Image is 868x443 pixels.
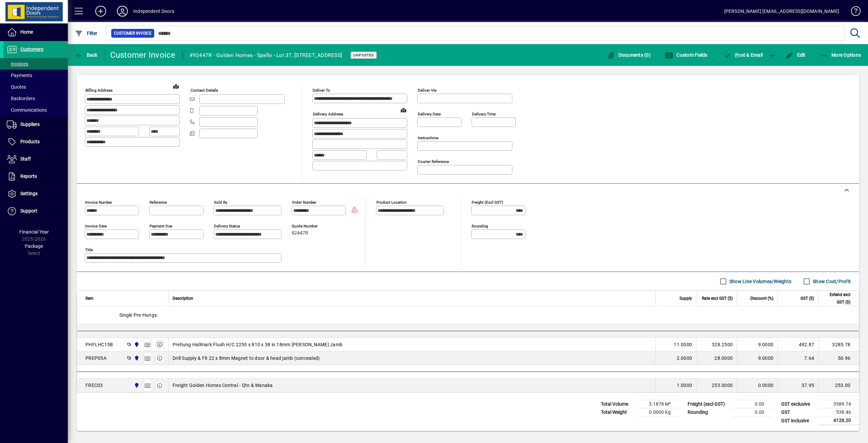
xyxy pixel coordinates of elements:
[679,295,692,302] span: Supply
[73,49,99,61] button: Back
[114,30,152,37] span: Customer Invoice
[3,185,68,202] a: Settings
[3,93,68,104] a: Backorders
[724,6,839,17] div: [PERSON_NAME] [EMAIL_ADDRESS][DOMAIN_NAME]
[3,81,68,93] a: Quotes
[3,58,68,70] a: Invoices
[7,61,28,67] span: Invoices
[292,230,308,236] span: 92447R
[418,88,436,93] mat-label: Deliver via
[20,47,43,52] span: Customers
[3,24,68,41] a: Home
[3,151,68,168] a: Staff
[292,224,332,228] span: Quote number
[818,400,859,408] td: 3589.74
[472,200,503,205] mat-label: Freight (excl GST)
[132,341,140,348] span: Cromwell Central Otago
[811,278,851,285] label: Show Cost/Profit
[778,408,818,417] td: GST
[132,382,140,389] span: Cromwell Central Otago
[818,379,859,392] td: 253.00
[173,295,193,302] span: Description
[3,116,68,133] a: Suppliers
[25,243,43,249] span: Package
[684,408,732,417] td: Rounding
[418,112,441,116] mat-label: Delivery date
[737,338,777,351] td: 9.0000
[376,200,407,205] mat-label: Product location
[605,49,652,61] button: Documents (0)
[638,408,679,417] td: 0.0000 Kg
[418,135,438,140] mat-label: Instructions
[472,224,488,228] mat-label: Rounding
[735,52,738,58] span: P
[7,84,26,90] span: Quotes
[7,73,32,78] span: Payments
[818,338,859,351] td: 3285.78
[777,379,818,392] td: 37.95
[3,203,68,220] a: Support
[85,341,113,348] div: PHFLHC15B
[190,50,342,61] div: #92447R - Golden Homes - Spello - Lot 37, [STREET_ADDRESS]
[3,104,68,116] a: Communications
[684,400,732,408] td: Freight (excl GST)
[214,200,227,205] mat-label: Sold by
[597,408,638,417] td: Total Weight
[73,27,99,39] button: Filter
[313,88,330,93] mat-label: Deliver To
[20,29,33,35] span: Home
[20,139,40,144] span: Products
[750,295,773,302] span: Discount (%)
[132,354,140,362] span: Cromwell Central Otago
[20,173,37,179] span: Reports
[472,112,496,116] mat-label: Delivery time
[677,382,692,389] span: 1.0000
[777,351,818,365] td: 7.64
[777,338,818,351] td: 492.87
[20,208,37,214] span: Support
[818,351,859,365] td: 50.96
[398,105,409,115] a: View on map
[820,52,861,58] span: More Options
[778,417,818,425] td: GST inclusive
[7,107,47,113] span: Communications
[353,53,374,57] span: Unposted
[702,295,733,302] span: Rate excl GST ($)
[20,122,40,127] span: Suppliers
[701,382,733,389] div: 253.0000
[214,224,240,228] mat-label: Delivery status
[674,341,692,348] span: 11.0000
[778,400,818,408] td: GST exclusive
[173,382,273,389] span: Freight Golden Homes Central - Qtn & Wanaka
[597,400,638,408] td: Total Volume
[85,295,94,302] span: Item
[720,49,766,61] button: Post & Email
[701,355,733,362] div: 28.0000
[728,278,791,285] label: Show Line Volumes/Weights
[818,408,859,417] td: 538.46
[701,341,733,348] div: 328.2500
[638,400,679,408] td: 3.1878 M³
[607,52,651,58] span: Documents (0)
[7,96,35,101] span: Backorders
[3,70,68,81] a: Payments
[418,159,449,164] mat-label: Courier Reference
[732,400,772,408] td: 0.00
[173,341,342,348] span: Prehung Hallmark Flush H/C 2250 x 810 x 38 in 18mm [PERSON_NAME] Jamb
[90,5,112,17] button: Add
[85,355,106,362] div: PREP05A
[677,355,692,362] span: 2.0000
[85,247,93,252] mat-label: Title
[846,1,860,23] a: Knowledge Base
[823,291,850,306] span: Extend excl GST ($)
[292,200,316,205] mat-label: Order number
[75,31,98,36] span: Filter
[724,52,763,58] span: ost & Email
[801,295,814,302] span: GST ($)
[20,191,38,196] span: Settings
[150,200,167,205] mat-label: Reference
[818,49,863,61] button: More Options
[75,52,98,58] span: Back
[737,351,777,365] td: 9.0000
[663,49,709,61] button: Custom Fields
